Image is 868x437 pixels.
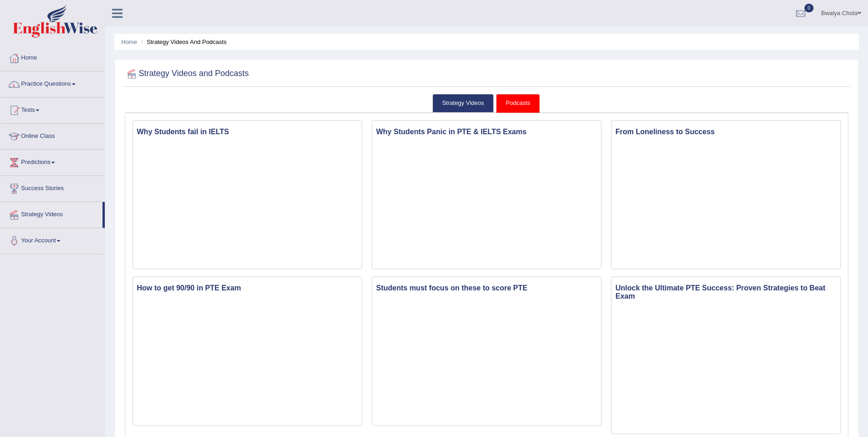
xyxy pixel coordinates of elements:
[804,4,814,12] span: 0
[496,94,539,113] a: Podcasts
[432,94,494,113] a: Strategy Videos
[0,202,102,225] a: Strategy Videos
[125,67,249,81] h2: Strategy Videos and Podcasts
[0,150,105,173] a: Predictions
[372,126,601,138] h3: Why Students Panic in PTE & IELTS Exams
[372,282,601,295] h3: Students must focus on these to score PTE
[139,38,226,46] li: Strategy Videos and Podcasts
[0,176,105,199] a: Success Stories
[0,98,105,120] a: Tests
[0,228,105,251] a: Your Account
[133,126,361,138] h3: Why Students fail in IELTS
[612,282,840,302] h3: Unlock the Ultimate PTE Success: Proven Strategies to Beat Exam
[612,126,840,138] h3: From Loneliness to Success
[121,38,137,45] a: Home
[0,124,105,147] a: Online Class
[133,282,361,295] h3: How to get 90/90 in PTE Exam
[0,45,105,68] a: Home
[0,71,105,94] a: Practice Questions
